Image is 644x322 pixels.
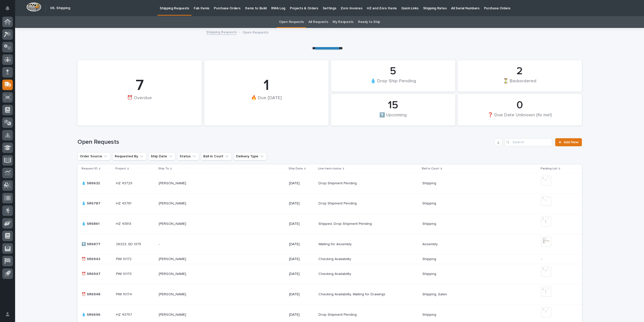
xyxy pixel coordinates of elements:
[466,112,573,123] div: ❓ Due Date Unknown (fix me!)
[318,271,352,276] p: Checking Availability
[541,166,557,171] p: Packing List
[340,78,447,89] div: 💧 Drop Ship Pending
[159,180,187,186] p: [PERSON_NAME]
[289,201,314,206] p: [DATE]
[159,271,187,276] p: [PERSON_NAME]
[86,77,193,95] div: 7
[82,166,98,171] p: Request ID
[82,291,101,297] p: ⏰ SR6948
[201,152,232,160] button: Ball in Court
[289,166,303,171] p: Ship Date
[26,2,41,12] img: Workspace Logo
[159,256,187,261] p: [PERSON_NAME]
[318,180,358,186] p: Drop Shipment Pending
[234,152,267,160] button: Delivery Type
[243,29,268,35] p: Open Requests
[159,312,187,317] p: [PERSON_NAME]
[86,95,193,111] div: ⏰ Overdue
[77,234,582,255] tr: ⬆️ SR6877⬆️ SR6877 26323, SD 137526323, SD 1375 -- [DATE]Waiting for AssemblyWaiting for Assembly...
[2,3,13,14] button: Notifications
[289,242,314,246] p: [DATE]
[289,222,314,226] p: [DATE]
[77,152,110,160] button: Order Source
[116,312,133,317] p: HZ 43757
[116,291,133,297] p: PWI 10174
[318,312,358,317] p: Drop Shipment Pending
[504,138,552,146] input: Search
[148,152,175,160] button: Ship Date
[318,241,353,246] p: Waiting for Assembly
[555,138,582,146] a: Add New
[422,256,437,261] p: Shipping
[564,140,579,144] span: Add New
[289,257,314,261] p: [DATE]
[340,65,447,78] div: 5
[158,166,169,171] p: Ship To
[289,292,314,297] p: [DATE]
[318,200,358,206] p: Drop Shipment Pending
[159,291,187,297] p: [PERSON_NAME]
[466,78,573,89] div: ⏳ Backordered
[82,180,101,186] p: 💧 SR6632
[466,99,573,112] div: 0
[340,99,447,112] div: 15
[422,200,437,206] p: Shipping
[82,200,101,206] p: 💧 SR6787
[116,256,133,261] p: PWI 10172
[422,166,439,171] p: Ball in Court
[318,256,352,261] p: Checking Availability
[112,152,146,160] button: Requested By
[318,291,386,297] p: Checking Availability, Waiting for Drawings
[422,271,437,276] p: Shipping
[50,6,70,10] h2: 06. Shipping
[308,16,328,28] a: All Requests
[422,180,437,186] p: Shipping
[541,257,574,261] p: -
[116,221,132,226] p: HZ 43813
[422,291,448,297] p: Shipping, Sales
[333,16,353,28] a: My Requests
[422,312,437,317] p: Shipping
[77,193,582,214] tr: 💧 SR6787💧 SR6787 HZ 43781HZ 43781 [PERSON_NAME][PERSON_NAME] [DATE]Drop Shipment PendingDrop Ship...
[213,77,320,95] div: 1
[82,271,101,276] p: ⏰ SR6947
[82,312,101,317] p: 💧 SR6696
[289,313,314,317] p: [DATE]
[177,152,199,160] button: Status
[213,95,320,111] div: 🔥 Due [DATE]
[159,241,161,246] p: -
[422,241,439,246] p: Assembly
[279,16,304,28] a: Open Requests
[115,166,126,171] p: Project
[77,173,582,193] tr: 💧 SR6632💧 SR6632 HZ 43729HZ 43729 [PERSON_NAME][PERSON_NAME] [DATE]Drop Shipment PendingDrop Ship...
[159,200,187,206] p: [PERSON_NAME]
[289,272,314,276] p: [DATE]
[77,214,582,234] tr: 💧 SR6861💧 SR6861 HZ 43813HZ 43813 [PERSON_NAME][PERSON_NAME] [DATE]Shipped, Drop Shipment Pending...
[77,264,582,284] tr: ⏰ SR6947⏰ SR6947 PWI 10173PWI 10173 [PERSON_NAME][PERSON_NAME] [DATE]Checking AvailabilityCheckin...
[116,180,133,186] p: HZ 43729
[116,200,132,206] p: HZ 43781
[77,255,582,264] tr: ⏰ SR6943⏰ SR6943 PWI 10172PWI 10172 [PERSON_NAME][PERSON_NAME] [DATE]Checking AvailabilityCheckin...
[116,241,142,246] p: 26323, SD 1375
[289,181,314,186] p: [DATE]
[77,138,493,146] h1: Open Requests
[159,221,187,226] p: [PERSON_NAME]
[82,241,101,246] p: ⬆️ SR6877
[206,29,237,35] a: Shipping Requests
[340,112,447,123] div: ⬆️ Upcoming
[466,65,573,78] div: 2
[6,6,13,14] div: Notifications
[318,166,341,171] p: Line item status
[358,16,380,28] a: Ready to Ship
[77,284,582,305] tr: ⏰ SR6948⏰ SR6948 PWI 10174PWI 10174 [PERSON_NAME][PERSON_NAME] [DATE]Checking Availability, Waiti...
[422,221,437,226] p: Shipping
[116,271,133,276] p: PWI 10173
[82,221,101,226] p: 💧 SR6861
[318,221,373,226] p: Shipped, Drop Shipment Pending
[82,256,101,261] p: ⏰ SR6943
